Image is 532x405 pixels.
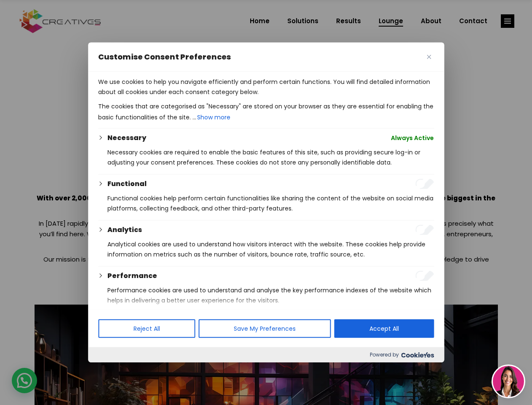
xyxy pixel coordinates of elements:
button: Functional [107,179,147,189]
span: Always Active [391,133,434,143]
button: Close [424,52,434,62]
p: Necessary cookies are required to enable the basic features of this site, such as providing secur... [107,147,434,167]
button: Show more [196,111,231,123]
button: Analytics [107,225,142,235]
p: We use cookies to help you navigate efficiently and perform certain functions. You will find deta... [98,77,434,97]
span: Customise Consent Preferences [98,52,231,62]
input: Enable Performance [415,271,434,281]
button: Reject All [98,319,195,338]
img: Cookieyes logo [401,352,434,358]
p: The cookies that are categorised as "Necessary" are stored on your browser as they are essential ... [98,101,434,123]
div: Customise Consent Preferences [88,43,444,362]
img: Close [427,55,431,59]
div: Powered by [88,347,444,362]
p: Functional cookies help perform certain functionalities like sharing the content of the website o... [107,193,434,213]
button: Save My Preferences [198,319,331,338]
input: Enable Functional [415,179,434,189]
button: Necessary [107,133,146,143]
button: Performance [107,271,157,281]
button: Accept All [334,319,434,338]
p: Performance cookies are used to understand and analyse the key performance indexes of the website... [107,285,434,305]
img: agent [493,366,524,397]
p: Analytical cookies are used to understand how visitors interact with the website. These cookies h... [107,239,434,259]
input: Enable Analytics [415,225,434,235]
